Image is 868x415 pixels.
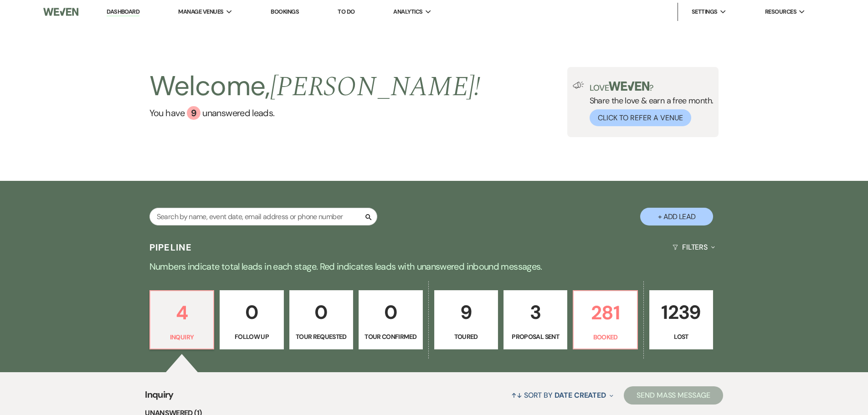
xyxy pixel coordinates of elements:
[359,290,422,349] a: 0Tour Confirmed
[220,290,283,349] a: 0Follow Up
[692,7,718,16] span: Settings
[43,2,78,21] img: Weven Logo
[590,109,691,126] button: Click to Refer a Venue
[271,8,299,15] a: Bookings
[149,208,377,225] input: Search by name, event date, email address or phone number
[609,82,649,91] img: weven-logo-green.svg
[270,66,481,108] span: [PERSON_NAME] !
[434,290,498,349] a: 9Toured
[107,8,139,16] a: Dashboard
[187,106,200,120] div: 9
[365,332,416,342] p: Tour Confirmed
[655,297,707,328] p: 1239
[178,7,223,16] span: Manage Venues
[149,106,481,120] a: You have 9 unanswered leads.
[106,259,762,274] p: Numbers indicate total leads in each stage. Red indicates leads with unanswered inbound messages.
[624,386,723,405] button: Send Mass Message
[555,390,606,400] span: Date Created
[149,241,192,254] h3: Pipeline
[573,290,637,349] a: 281Booked
[149,67,481,106] h2: Welcome,
[765,7,796,16] span: Resources
[440,332,492,342] p: Toured
[590,82,714,92] p: Love ?
[295,332,347,342] p: Tour Requested
[149,290,214,349] a: 4Inquiry
[393,7,422,16] span: Analytics
[573,82,584,89] img: loud-speaker-illustration.svg
[289,290,353,349] a: 0Tour Requested
[338,8,354,15] a: To Do
[655,332,707,342] p: Lost
[669,235,719,259] button: Filters
[579,297,631,328] p: 281
[226,297,277,328] p: 0
[440,297,492,328] p: 9
[295,297,347,328] p: 0
[365,297,416,328] p: 0
[226,332,277,342] p: Follow Up
[649,290,713,349] a: 1239Lost
[508,383,617,407] button: Sort By Date Created
[145,388,174,407] span: Inquiry
[156,297,208,328] p: 4
[509,332,561,342] p: Proposal Sent
[640,208,713,225] button: + Add Lead
[503,290,567,349] a: 3Proposal Sent
[156,332,208,342] p: Inquiry
[579,332,631,342] p: Booked
[509,297,561,328] p: 3
[511,390,522,400] span: ↑↓
[584,82,714,126] div: Share the love & earn a free month.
